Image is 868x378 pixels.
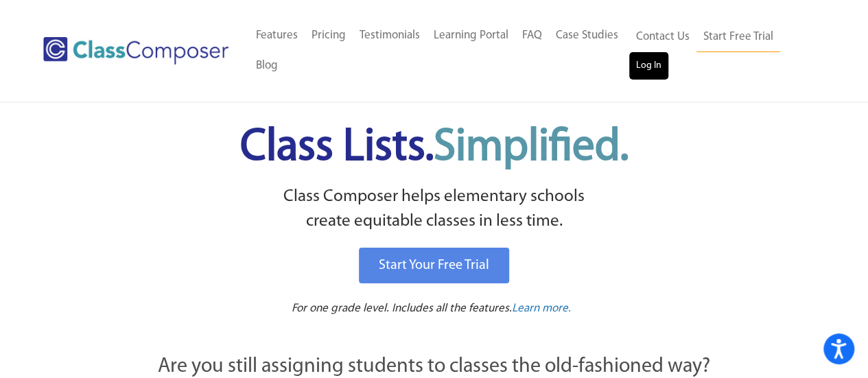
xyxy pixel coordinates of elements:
a: Contact Us [629,22,696,52]
a: Case Studies [549,21,625,51]
img: Class Composer [43,37,228,64]
a: Learning Portal [427,21,515,51]
span: Learn more. [512,303,571,314]
a: Log In [629,52,668,80]
a: Blog [249,51,285,81]
p: Class Composer helps elementary schools create equitable classes in less time. [82,185,786,235]
span: For one grade level. Includes all the features. [292,303,512,314]
nav: Header Menu [629,22,814,80]
span: Start Your Free Trial [379,259,489,272]
span: Class Lists. [240,126,629,170]
a: Start Free Trial [696,22,780,53]
span: Simplified. [434,126,629,170]
a: Learn more. [512,300,571,318]
a: Testimonials [353,21,427,51]
nav: Header Menu [249,21,629,81]
a: Start Your Free Trial [359,248,509,283]
a: FAQ [515,21,549,51]
a: Pricing [305,21,353,51]
a: Features [249,21,305,51]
